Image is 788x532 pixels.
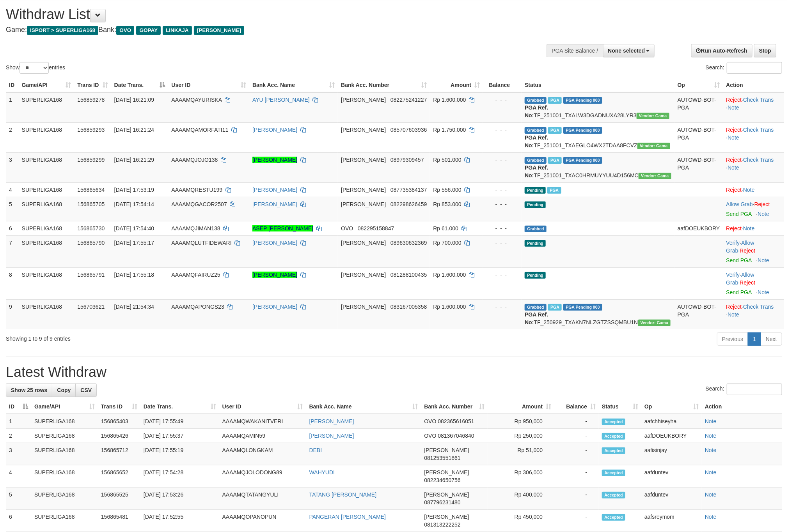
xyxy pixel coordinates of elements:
span: PGA Pending [563,304,602,311]
div: Showing 1 to 9 of 9 entries [6,332,323,343]
span: Copy 082295158847 to clipboard [358,225,394,232]
span: [PERSON_NAME] [341,201,386,207]
td: 156865481 [98,510,140,532]
span: OVO [116,26,134,35]
td: aafDOEUKBORY [674,221,723,235]
th: Trans ID: activate to sort column ascending [98,399,140,414]
span: Copy 08979309457 to clipboard [390,157,424,163]
span: [DATE] 17:55:18 [114,272,154,278]
span: Copy 081288100435 to clipboard [390,272,427,278]
a: [PERSON_NAME] [309,433,354,439]
a: [PERSON_NAME] [252,127,297,133]
a: Note [728,104,739,111]
span: Pending [525,187,546,194]
span: Copy 085707603936 to clipboard [390,127,427,133]
span: 156865634 [77,187,105,193]
span: Copy 081253551861 to clipboard [424,455,460,461]
span: Marked by aafheankoy [548,97,562,104]
td: TF_251001_TXALW3DGADNUXA28LYR3 [522,92,674,123]
a: Note [705,514,717,520]
a: [PERSON_NAME] [309,418,354,424]
span: Copy 082234650756 to clipboard [424,477,460,483]
td: 1 [6,414,31,429]
a: Reject [740,247,756,254]
td: aafduntev [641,465,702,488]
span: Rp 853.000 [433,201,461,207]
a: Copy [52,384,76,397]
span: 156865791 [77,272,105,278]
span: AAAAMQRESTU199 [171,187,222,193]
label: Search: [706,62,782,74]
td: 7 [6,235,19,267]
td: SUPERLIGA168 [19,182,75,197]
td: - [554,429,599,443]
td: SUPERLIGA168 [19,92,75,123]
td: SUPERLIGA168 [19,267,75,299]
td: · · [723,235,784,267]
button: None selected [603,44,655,57]
a: Note [728,311,739,318]
td: Rp 450,000 [488,510,554,532]
td: Rp 250,000 [488,429,554,443]
a: Reject [726,97,742,103]
span: Vendor URL: https://trx31.1velocity.biz [637,113,669,119]
a: [PERSON_NAME] [252,240,297,246]
th: Game/API: activate to sort column ascending [31,399,98,414]
span: AAAAMQGACOR2507 [171,201,227,207]
span: Copy 082275241227 to clipboard [390,97,427,103]
td: · · [723,267,784,299]
td: aafsreymom [641,510,702,532]
th: Bank Acc. Number: activate to sort column ascending [421,399,488,414]
th: User ID: activate to sort column ascending [219,399,306,414]
span: [DATE] 21:54:34 [114,304,154,310]
td: SUPERLIGA168 [19,152,75,182]
td: SUPERLIGA168 [19,122,75,152]
span: Accepted [602,447,625,454]
span: Rp 1.750.000 [433,127,466,133]
th: Bank Acc. Name: activate to sort column ascending [306,399,421,414]
span: AAAAMQAMORFATI11 [171,127,228,133]
span: [DATE] 17:55:17 [114,240,154,246]
a: [PERSON_NAME] [252,304,297,310]
span: ISPORT > SUPERLIGA168 [27,26,98,35]
a: Note [758,211,770,217]
a: Check Trans [743,157,774,163]
td: [DATE] 17:54:28 [140,465,219,488]
td: AAAAMQOPANOPUN [219,510,306,532]
th: Status: activate to sort column ascending [599,399,641,414]
a: Note [728,164,739,171]
th: Bank Acc. Number: activate to sort column ascending [338,78,430,92]
td: Rp 400,000 [488,488,554,510]
th: Date Trans.: activate to sort column descending [111,78,169,92]
span: PGA Pending [563,127,602,134]
a: Send PGA [726,257,752,263]
span: Copy 089630632369 to clipboard [390,240,427,246]
div: - - - [486,126,518,134]
td: SUPERLIGA168 [31,465,98,488]
td: SUPERLIGA168 [19,221,75,235]
td: TF_251001_TXAEGLO4WX2TDAA8FCVZ [522,122,674,152]
div: - - - [486,186,518,194]
div: - - - [486,271,518,279]
h1: Withdraw List [6,7,518,22]
a: Run Auto-Refresh [691,44,753,57]
a: WAHYUDI [309,469,335,475]
span: Pending [525,201,546,208]
a: Check Trans [743,304,774,310]
a: Note [758,289,770,295]
span: CSV [80,387,92,393]
span: Show 25 rows [11,387,47,393]
a: [PERSON_NAME] [252,201,297,207]
span: [PERSON_NAME] [424,491,469,498]
div: PGA Site Balance / [547,44,603,57]
th: Game/API: activate to sort column ascending [19,78,75,92]
a: Note [705,469,717,475]
span: · [726,240,754,254]
td: AUTOWD-BOT-PGA [674,152,723,182]
span: AAAAMQJIMAN138 [171,225,220,232]
span: Grabbed [525,127,547,134]
span: Rp 501.000 [433,157,461,163]
a: TATANG [PERSON_NAME] [309,491,377,498]
span: AAAAMQAYURISKA [171,97,222,103]
td: Rp 51,000 [488,443,554,465]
